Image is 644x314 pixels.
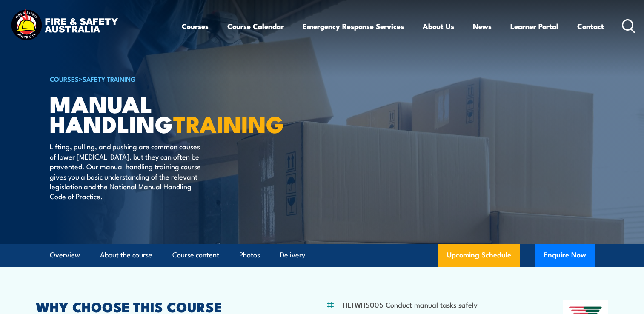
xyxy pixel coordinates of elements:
a: Learner Portal [510,15,558,37]
li: HLTWHS005 Conduct manual tasks safely [343,300,478,309]
a: Safety Training [83,74,136,83]
a: Emergency Response Services [303,15,404,37]
a: Photos [239,244,260,266]
a: Delivery [280,244,305,266]
a: Courses [182,15,209,37]
a: Contact [577,15,604,37]
h6: > [50,74,260,84]
a: Upcoming Schedule [438,244,520,267]
a: Overview [50,244,80,266]
button: Enquire Now [535,244,595,267]
p: Lifting, pulling, and pushing are common causes of lower [MEDICAL_DATA], but they can often be pr... [50,141,205,201]
strong: TRAINING [173,106,284,141]
a: About Us [423,15,454,37]
h1: Manual Handling [50,94,260,133]
a: COURSES [50,74,79,83]
a: News [473,15,492,37]
a: Course Calendar [227,15,284,37]
a: Course content [172,244,219,266]
h2: WHY CHOOSE THIS COURSE [36,300,284,312]
a: About the course [100,244,152,266]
